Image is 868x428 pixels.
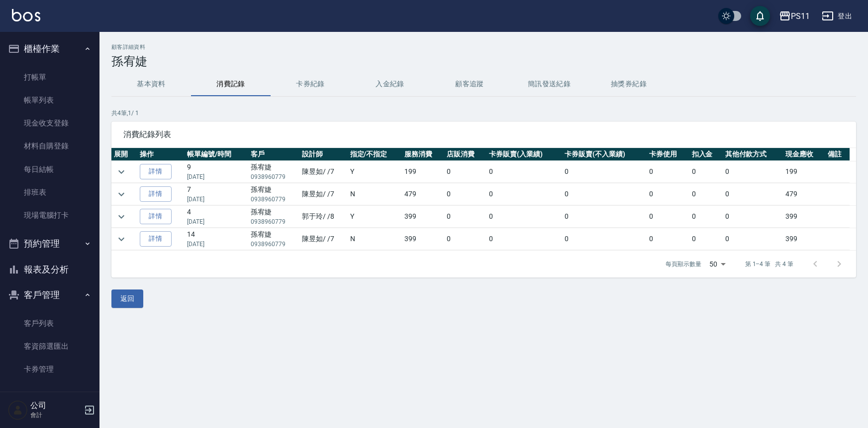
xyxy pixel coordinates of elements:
td: 0 [647,228,689,250]
button: 客戶管理 [4,282,96,308]
td: 0 [562,161,647,183]
button: expand row [114,232,129,247]
a: 詳情 [140,186,172,202]
th: 設計師 [299,148,348,161]
td: 0 [444,161,486,183]
td: 479 [783,183,825,205]
button: expand row [114,209,129,224]
button: 報表及分析 [4,257,96,283]
a: 每日結帳 [4,158,96,181]
td: 0 [444,183,486,205]
td: 0 [647,161,689,183]
p: [DATE] [187,195,246,204]
p: 0938960779 [251,195,297,204]
td: 0 [647,183,689,205]
td: 399 [402,228,444,250]
a: 現場電腦打卡 [4,204,96,227]
td: 0 [486,228,562,250]
a: 客資篩選匯出 [4,335,96,358]
a: 卡券管理 [4,358,96,381]
td: 0 [723,206,783,228]
p: [DATE] [187,172,246,181]
td: 0 [486,183,562,205]
td: 0 [562,206,647,228]
button: 入金紀錄 [350,72,430,96]
th: 操作 [137,148,185,161]
td: N [348,228,402,250]
button: 返回 [111,289,143,308]
td: 0 [444,228,486,250]
button: 預約管理 [4,231,96,257]
td: 9 [185,161,248,183]
td: 399 [402,206,444,228]
th: 客戶 [248,148,299,161]
h5: 公司 [30,401,81,411]
p: [DATE] [187,240,246,249]
td: 陳昱如 / /7 [299,161,348,183]
button: 登出 [818,7,856,25]
th: 店販消費 [444,148,486,161]
td: Y [348,161,402,183]
td: 7 [185,183,248,205]
td: 郭于玲 / /8 [299,206,348,228]
a: 帳單列表 [4,89,96,112]
a: 詳情 [140,231,172,247]
th: 帳單編號/時間 [185,148,248,161]
td: 0 [689,228,723,250]
button: save [750,6,770,26]
img: Logo [12,9,40,21]
td: 0 [486,206,562,228]
td: 0 [723,228,783,250]
td: 陳昱如 / /7 [299,183,348,205]
td: 0 [689,206,723,228]
a: 打帳單 [4,66,96,89]
td: 199 [402,161,444,183]
td: 0 [562,183,647,205]
th: 其他付款方式 [723,148,783,161]
a: 客戶列表 [4,312,96,335]
th: 指定/不指定 [348,148,402,161]
td: 199 [783,161,825,183]
p: 共 4 筆, 1 / 1 [111,109,856,118]
td: 0 [723,161,783,183]
th: 卡券使用 [647,148,689,161]
th: 卡券販賣(入業績) [486,148,562,161]
button: 顧客追蹤 [430,72,509,96]
td: 0 [723,183,783,205]
button: 櫃檯作業 [4,36,96,62]
td: 14 [185,228,248,250]
button: 抽獎券紀錄 [589,72,669,96]
td: 0 [689,183,723,205]
img: Person [8,400,28,420]
h3: 孫宥婕 [111,54,856,68]
a: 排班表 [4,181,96,204]
div: 50 [705,251,729,278]
th: 現金應收 [783,148,825,161]
th: 扣入金 [689,148,723,161]
button: 行銷工具 [4,385,96,411]
td: Y [348,206,402,228]
button: expand row [114,187,129,202]
p: 0938960779 [251,172,297,181]
p: 每頁顯示數量 [666,260,701,269]
td: 孫宥婕 [248,228,299,250]
td: 0 [562,228,647,250]
td: 0 [689,161,723,183]
button: 卡券紀錄 [271,72,350,96]
td: 399 [783,228,825,250]
td: 4 [185,206,248,228]
td: N [348,183,402,205]
button: 消費記錄 [191,72,271,96]
p: 第 1–4 筆 共 4 筆 [745,260,793,269]
p: 會計 [30,411,81,420]
h2: 顧客詳細資料 [111,44,856,50]
td: 孫宥婕 [248,206,299,228]
a: 材料自購登錄 [4,135,96,157]
td: 479 [402,183,444,205]
button: 基本資料 [111,72,191,96]
button: 簡訊發送紀錄 [509,72,589,96]
a: 詳情 [140,164,172,179]
td: 0 [486,161,562,183]
p: 0938960779 [251,240,297,249]
td: 孫宥婕 [248,161,299,183]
